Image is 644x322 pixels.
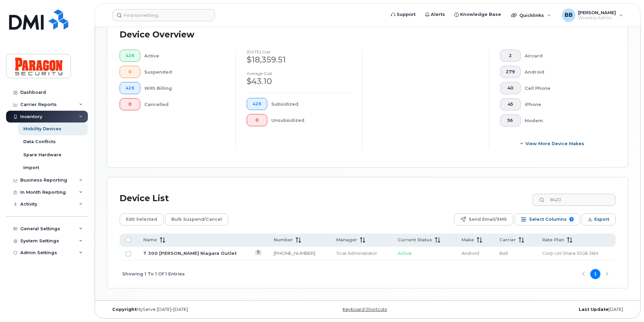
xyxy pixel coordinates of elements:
div: $18,359.51 [247,54,351,65]
div: [DATE] [454,307,628,312]
div: Modem [525,114,605,127]
span: Current Status [398,237,432,243]
div: Device Overview [120,26,194,44]
button: 279 [500,66,521,78]
strong: Copyright [112,307,137,312]
div: Cell Phone [525,82,605,94]
button: 40 [500,82,521,94]
button: Edit Selected [120,213,164,225]
span: Manager [336,237,357,243]
div: Ticat Administrator [336,250,386,257]
div: $43.10 [247,76,351,87]
span: Edit Selected [126,214,157,224]
div: Active [144,50,225,62]
span: Export [594,214,609,224]
button: Send Email/SMS [454,213,513,225]
span: Number [274,237,293,243]
button: 2 [500,50,521,62]
span: Send Email/SMS [469,214,507,224]
div: With Billing [144,82,225,94]
a: Alerts [420,8,450,21]
span: 426 [125,53,134,58]
span: Alerts [431,11,445,18]
span: 0 [125,69,134,75]
span: Make [462,237,474,243]
button: Page 1 [590,269,600,279]
button: View More Device Makes [500,137,605,150]
div: Device List [120,190,169,207]
div: Unsubsidized [271,114,352,126]
span: Rate Plan [542,237,564,243]
span: [PERSON_NAME] [578,10,616,15]
a: Keyboard Shortcuts [343,307,387,312]
span: 40 [506,85,515,91]
button: 45 [500,98,521,110]
span: Wireless Admin [578,15,616,21]
span: Bulk Suspend/Cancel [171,214,222,224]
h4: [DATE] cost [247,50,351,54]
button: Export [581,213,616,225]
button: 56 [500,114,521,127]
button: 0 [120,98,140,110]
div: Subsidized [271,98,352,110]
button: Bulk Suspend/Cancel [165,213,228,225]
span: 9 [569,217,574,221]
a: Knowledge Base [450,8,506,21]
div: Quicklinks [506,8,556,22]
span: Support [397,11,416,18]
input: Find something... [113,9,215,21]
div: Cancelled [144,98,225,110]
span: Android [462,250,479,256]
span: 56 [506,118,515,123]
a: [PHONE_NUMBER] [274,250,315,256]
input: Search Device List ... [532,194,616,206]
span: 0 [125,102,134,107]
button: 426 [120,82,140,94]
span: Bell [499,250,508,256]
span: Active [398,250,412,256]
span: 426 [252,101,262,107]
div: Barb Burling [557,8,628,22]
span: 2 [506,53,515,58]
button: 426 [247,98,267,110]
span: Knowledge Base [460,11,501,18]
a: T 300 [PERSON_NAME] Niagara Outlet [143,250,237,256]
div: iPhone [525,98,605,110]
div: Aircard [525,50,605,62]
button: 426 [120,50,140,62]
a: View Last Bill [255,250,262,255]
button: Select Columns 9 [515,213,580,225]
span: 279 [506,69,515,75]
div: Suspended [144,66,225,78]
h4: Average cost [247,71,351,76]
span: Carrier [499,237,516,243]
button: 0 [247,114,267,126]
button: 0 [120,66,140,78]
span: Quicklinks [519,12,544,18]
span: View More Device Makes [525,140,584,147]
span: 0 [252,117,262,123]
span: Name [143,237,157,243]
span: 45 [506,102,515,107]
div: Android [525,66,605,78]
span: Showing 1 To 1 Of 1 Entries [122,269,185,279]
span: Corp Unl Share 10GB 36M [542,250,598,256]
span: 426 [125,85,134,91]
span: BB [565,11,573,19]
strong: Last Update [579,307,609,312]
a: Support [386,8,420,21]
div: MyServe [DATE]–[DATE] [107,307,281,312]
span: Select Columns [529,214,567,224]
